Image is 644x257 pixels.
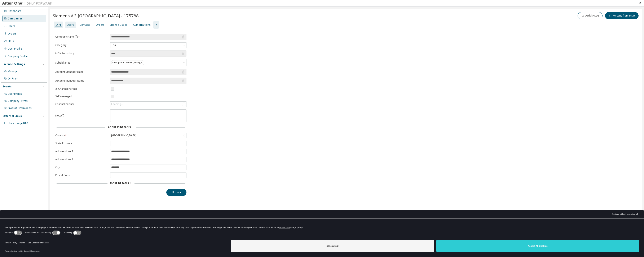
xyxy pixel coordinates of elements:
[110,102,186,107] div: Loading...
[110,43,186,48] div: Trial
[55,158,108,161] label: Address Line 2
[55,142,108,145] label: State/Province
[55,52,108,55] label: MDH Subsidary
[75,35,78,38] button: information
[8,70,19,73] div: Managed
[133,23,151,27] div: Authorizations
[8,92,22,96] div: User Events
[55,35,108,38] label: Company Name
[8,9,22,13] div: Dashboard
[110,133,186,138] div: [GEOGRAPHIC_DATA]
[3,63,25,66] div: License Settings
[3,114,22,118] div: External Links
[96,23,105,27] div: Orders
[8,47,22,50] div: User Profile
[55,43,108,47] label: Category
[55,79,108,82] label: Account Manager Name
[111,102,123,106] div: Loading...
[67,23,74,27] div: Users
[80,23,90,27] div: Contacts
[166,189,186,196] button: Update
[108,125,131,129] span: Address Details
[8,40,14,43] div: SKUs
[55,150,108,153] label: Address Line 1
[55,134,108,137] label: Country
[55,102,108,106] label: Channel Partner
[578,12,603,19] button: Activity Log
[8,55,28,58] div: Company Profile
[110,59,186,66] div: Altair [GEOGRAPHIC_DATA]
[111,60,144,65] div: Altair [GEOGRAPHIC_DATA]
[8,32,17,35] div: Orders
[55,174,108,177] label: Postal Code
[8,106,32,110] div: Product Downloads
[55,61,108,64] label: Subsidiaries
[8,17,23,20] div: Companies
[605,12,639,19] button: Re-sync from MDH
[55,87,108,91] label: Is Channel Partner
[55,114,61,117] label: Note
[55,166,108,169] label: City
[55,70,108,74] label: Account Manager Email
[110,23,128,27] div: License Usage
[3,85,12,88] div: Events
[8,121,28,125] span: Units Usage BI
[55,95,108,98] label: Self-managed
[111,43,117,47] div: Trial
[8,77,18,80] div: On Prem
[61,114,65,117] button: information
[8,99,28,103] div: Company Events
[53,13,139,19] span: Siemens AG [GEOGRAPHIC_DATA] - 175788
[111,133,137,138] div: [GEOGRAPHIC_DATA]
[8,24,15,28] div: Users
[2,1,54,5] img: Altair One
[56,23,61,27] div: Info
[110,182,129,185] span: More Details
